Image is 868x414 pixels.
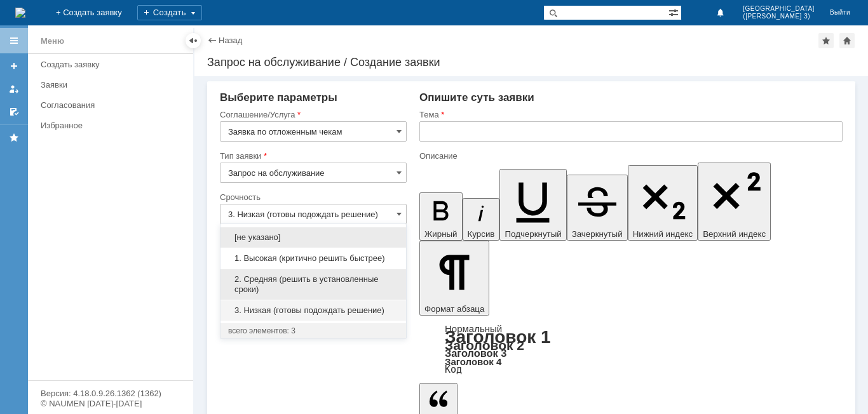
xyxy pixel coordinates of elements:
[445,356,501,367] a: Заголовок 4
[419,324,843,374] div: Формат абзаца
[628,165,698,241] button: Нижний индекс
[567,175,628,241] button: Зачеркнутый
[36,95,191,115] a: Согласования
[668,6,681,18] span: Расширенный поиск
[468,229,495,239] span: Курсив
[419,110,840,119] div: Тема
[219,36,242,45] a: Назад
[633,229,693,239] span: Нижний индекс
[41,399,180,408] div: © NAUMEN [DATE]-[DATE]
[36,55,191,74] a: Создать заявку
[137,5,202,20] div: Создать
[499,169,566,241] button: Подчеркнутый
[445,327,551,347] a: Заголовок 1
[424,304,484,314] span: Формат абзаца
[424,229,458,239] span: Жирный
[228,274,398,295] span: 2. Средняя (решить в установленные сроки)
[220,193,404,201] div: Срочность
[228,305,398,316] span: 3. Низкая (готовы подождать решение)
[15,8,25,18] a: Перейти на домашнюю страницу
[445,323,502,334] a: Нормальный
[505,229,561,239] span: Подчеркнутый
[15,8,25,18] img: logo
[36,75,191,95] a: Заявки
[4,102,24,122] a: Мои согласования
[818,33,834,48] div: Добавить в избранное
[220,110,404,119] div: Соглашение/Услуга
[445,338,524,352] a: Заголовок 2
[228,253,398,264] span: 1. Высокая (критично решить быстрее)
[41,60,186,69] div: Создать заявку
[703,229,766,239] span: Верхний индекс
[698,163,771,241] button: Верхний индекс
[41,389,180,397] div: Версия: 4.18.0.9.26.1362 (1362)
[419,91,534,103] span: Опишите суть заявки
[41,80,186,90] div: Заявки
[4,56,24,76] a: Создать заявку
[463,198,500,241] button: Курсив
[445,364,462,375] a: Код
[207,56,855,69] div: Запрос на обслуживание / Создание заявки
[743,5,815,13] span: [GEOGRAPHIC_DATA]
[41,100,186,110] div: Согласования
[419,192,463,241] button: Жирный
[743,13,815,20] span: ([PERSON_NAME] 3)
[220,152,404,160] div: Тип заявки
[419,241,489,316] button: Формат абзаца
[839,33,855,48] div: Сделать домашней страницей
[41,34,64,49] div: Меню
[186,33,201,48] div: Скрыть меню
[572,229,623,239] span: Зачеркнутый
[419,152,840,160] div: Описание
[228,232,398,243] span: [не указано]
[228,326,398,336] div: всего элементов: 3
[445,347,506,359] a: Заголовок 3
[220,91,337,103] span: Выберите параметры
[41,121,172,130] div: Избранное
[4,79,24,99] a: Мои заявки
